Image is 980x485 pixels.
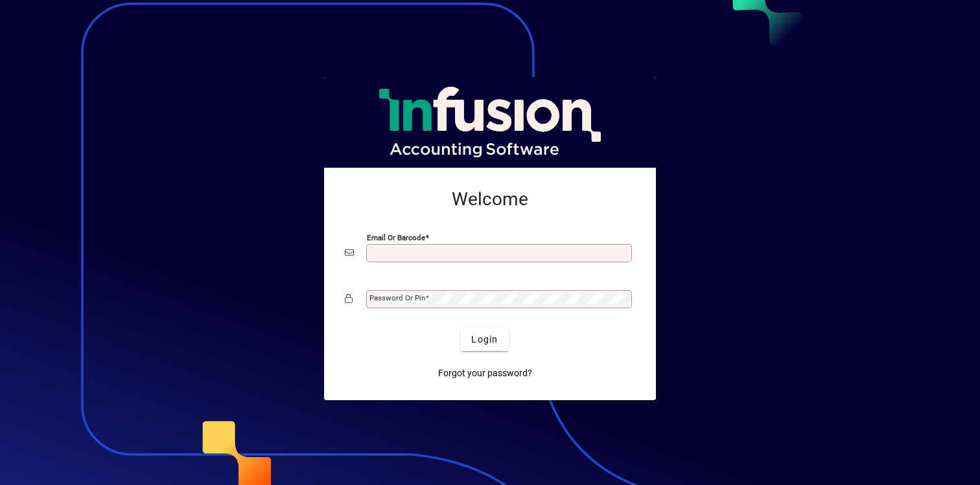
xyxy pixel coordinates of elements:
[471,333,498,346] span: Login
[433,361,537,385] a: Forgot your password?
[367,233,425,242] mat-label: Email or Barcode
[345,188,635,210] h2: Welcome
[438,367,532,380] span: Forgot your password?
[369,293,425,302] mat-label: Password or Pin
[461,328,508,351] button: Login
